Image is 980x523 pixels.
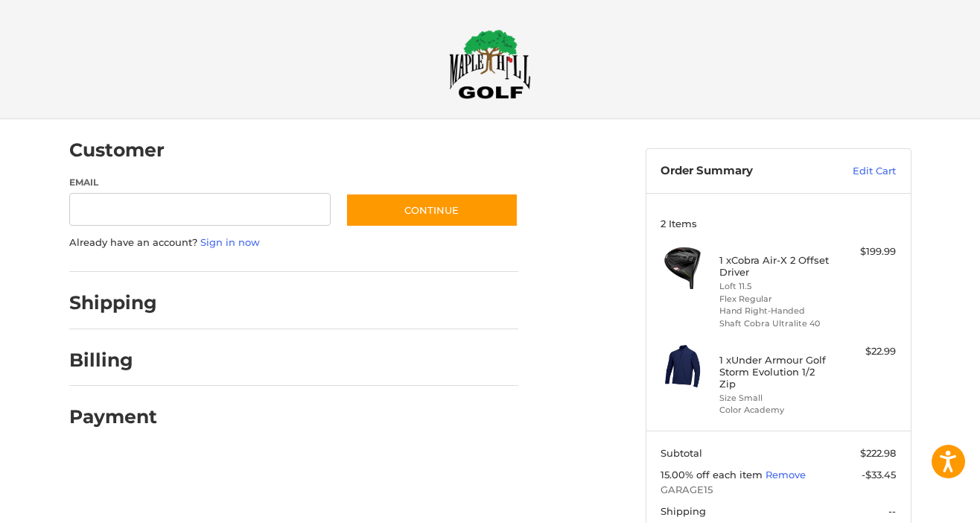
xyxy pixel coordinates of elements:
[661,483,896,498] span: GARAGE15
[862,469,896,481] span: -$33.45
[661,218,896,229] h3: 2 Items
[661,505,706,517] span: Shipping
[821,164,896,179] a: Edit Cart
[860,447,896,459] span: $222.98
[719,404,833,416] li: Color Academy
[719,254,833,279] h4: 1 x Cobra Air-X 2 Offset Driver
[69,405,157,428] h2: Payment
[200,236,260,248] a: Sign in now
[719,293,833,305] li: Flex Regular
[719,392,833,405] li: Size Small
[837,244,896,259] div: $199.99
[69,139,165,162] h2: Customer
[69,291,157,314] h2: Shipping
[661,447,702,459] span: Subtotal
[719,305,833,317] li: Hand Right-Handed
[766,469,806,481] a: Remove
[661,164,821,179] h3: Order Summary
[719,280,833,293] li: Loft 11.5
[719,317,833,330] li: Shaft Cobra Ultralite 40
[661,469,766,481] span: 15.00% off each item
[69,176,331,189] label: Email
[449,29,531,99] img: Maple Hill Golf
[69,235,518,250] p: Already have an account?
[837,344,896,359] div: $22.99
[69,349,156,372] h2: Billing
[857,483,980,523] iframe: Google Customer Reviews
[346,193,518,227] button: Continue
[719,354,833,390] h4: 1 x Under Armour Golf Storm Evolution 1/2 Zip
